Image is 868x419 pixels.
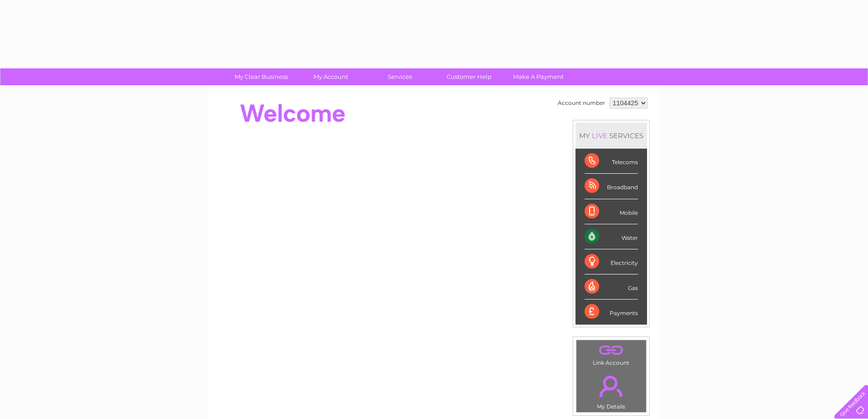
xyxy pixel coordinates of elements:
div: Broadband [585,174,638,199]
a: Customer Help [431,68,507,85]
div: Water [585,224,638,249]
a: Services [362,68,437,85]
a: . [579,370,644,402]
div: Telecoms [585,149,638,174]
div: Mobile [585,199,638,224]
div: LIVE [590,131,609,140]
td: Account number [555,95,607,111]
a: . [579,342,644,358]
td: Link Account [576,340,647,368]
a: Make A Payment [501,68,576,85]
a: My Clear Business [224,68,299,85]
td: My Details [576,368,647,413]
div: MY SERVICES [575,123,647,149]
div: Payments [585,300,638,324]
a: My Account [293,68,368,85]
div: Gas [585,274,638,300]
div: Electricity [585,249,638,274]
